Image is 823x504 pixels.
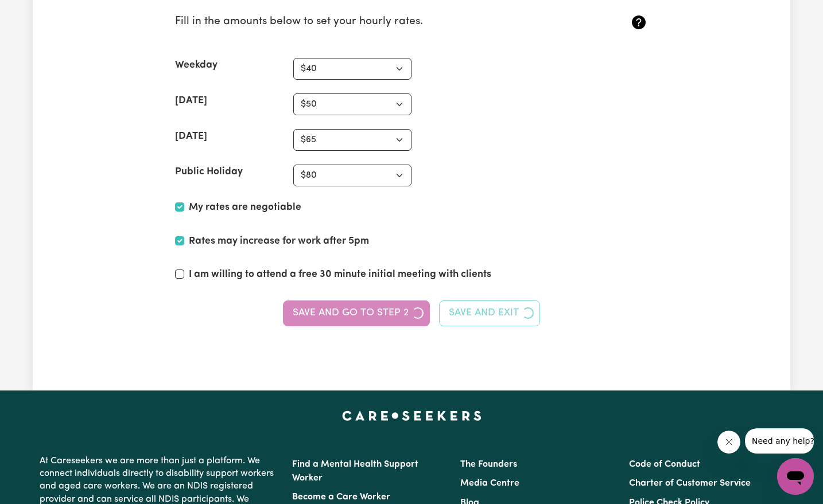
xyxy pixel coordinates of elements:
label: [DATE] [175,129,207,144]
a: Find a Mental Health Support Worker [292,460,418,483]
label: Rates may increase for work after 5pm [189,234,369,249]
label: I am willing to attend a free 30 minute initial meeting with clients [189,267,491,282]
a: Code of Conduct [629,460,700,469]
label: Weekday [175,58,218,73]
iframe: Close message [717,431,740,454]
a: Become a Care Worker [292,493,390,502]
iframe: Message from company [745,428,814,454]
a: The Founders [460,460,517,469]
label: Public Holiday [175,165,243,179]
iframe: Button to launch messaging window [777,458,814,495]
a: Charter of Customer Service [629,479,751,488]
a: Careseekers home page [342,411,482,420]
p: Fill in the amounts below to set your hourly rates. [175,14,569,30]
span: Need any help? [7,8,69,17]
a: Media Centre [460,479,519,488]
label: [DATE] [175,93,207,108]
label: My rates are negotiable [189,200,301,215]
